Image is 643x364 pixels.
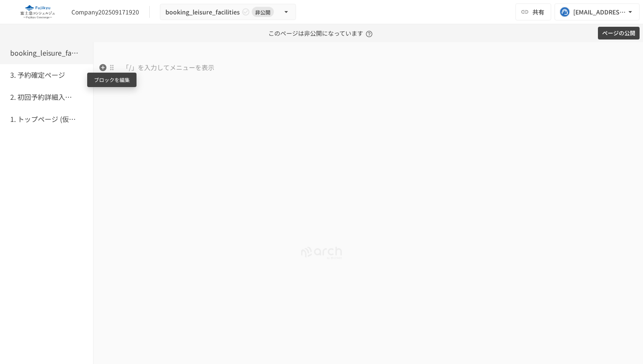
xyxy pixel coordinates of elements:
[573,7,626,17] div: [EMAIL_ADDRESS][DOMAIN_NAME]
[10,92,78,103] h6: 2. 初回予約詳細入力ページ
[10,114,78,125] h6: 1. トップページ (仮予約一覧)
[555,3,640,20] button: [EMAIL_ADDRESS][DOMAIN_NAME]
[71,8,139,17] div: Company202509171920
[268,24,375,42] p: このページは非公開になっています
[598,27,640,40] button: ページの公開
[252,8,274,17] span: 非公開
[165,7,240,17] span: booking_leisure_facilities
[10,70,65,81] h6: 3. 予約確定ページ
[532,7,544,17] span: 共有
[10,5,65,19] img: eQeGXtYPV2fEKIA3pizDiVdzO5gJTl2ahLbsPaD2E4R
[160,4,296,20] button: booking_leisure_facilities非公開
[10,48,78,59] h6: booking_leisure_facilities
[515,3,551,20] button: 共有
[87,73,137,87] div: ブロックを編集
